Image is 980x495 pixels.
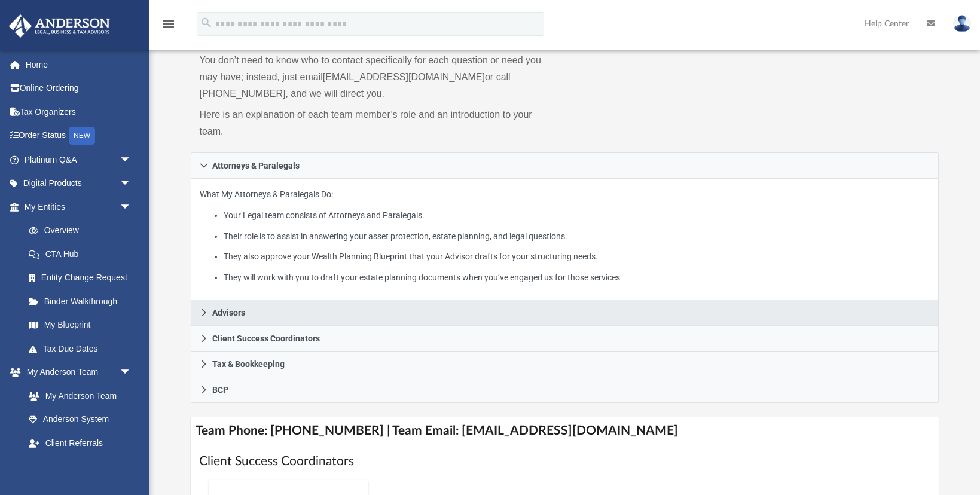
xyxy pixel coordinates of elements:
[224,208,930,223] li: Your Legal team consists of Attorneys and Paralegals.
[224,249,930,264] li: They also approve your Wealth Planning Blueprint that your Advisor drafts for your structuring ne...
[161,17,176,31] i: menu
[8,360,144,384] a: My Anderson Teamarrow_drop_down
[120,360,144,385] span: arrow_drop_down
[120,455,144,479] span: arrow_drop_down
[212,334,320,343] span: Client Success Coordinators
[8,77,149,100] a: Online Ordering
[199,52,556,102] p: You don’t need to know who to contact specifically for each question or need you may have; instea...
[120,172,144,196] span: arrow_drop_down
[199,453,930,470] h1: Client Success Coordinators
[17,431,144,455] a: Client Referrals
[17,289,149,313] a: Binder Walkthrough
[161,23,176,31] a: menu
[224,270,930,285] li: They will work with you to draft your estate planning documents when you’ve engaged us for those ...
[191,179,938,300] div: Attorneys & Paralegals
[17,242,149,266] a: CTA Hub
[120,195,144,219] span: arrow_drop_down
[191,152,938,179] a: Attorneys & Paralegals
[212,308,245,317] span: Advisors
[17,266,149,290] a: Entity Change Request
[17,384,138,408] a: My Anderson Team
[200,187,929,285] p: What My Attorneys & Paralegals Do:
[191,326,938,352] a: Client Success Coordinators
[191,352,938,377] a: Tax & Bookkeeping
[191,417,938,444] h4: Team Phone: [PHONE_NUMBER] | Team Email: [EMAIL_ADDRESS][DOMAIN_NAME]
[8,172,149,195] a: Digital Productsarrow_drop_down
[212,360,285,368] span: Tax & Bookkeeping
[8,100,149,124] a: Tax Organizers
[69,127,95,145] div: NEW
[191,377,938,403] a: BCP
[8,124,149,148] a: Order StatusNEW
[200,16,213,29] i: search
[120,148,144,172] span: arrow_drop_down
[8,455,144,479] a: My Documentsarrow_drop_down
[224,229,930,244] li: Their role is to assist in answering your asset protection, estate planning, and legal questions.
[17,408,144,432] a: Anderson System
[8,148,149,172] a: Platinum Q&Aarrow_drop_down
[953,15,971,32] img: User Pic
[323,72,485,82] a: [EMAIL_ADDRESS][DOMAIN_NAME]
[17,313,144,337] a: My Blueprint
[17,219,149,243] a: Overview
[191,300,938,326] a: Advisors
[17,337,149,360] a: Tax Due Dates
[8,53,149,77] a: Home
[8,195,149,219] a: My Entitiesarrow_drop_down
[199,106,556,140] p: Here is an explanation of each team member’s role and an introduction to your team.
[5,14,114,38] img: Anderson Advisors Platinum Portal
[212,161,300,170] span: Attorneys & Paralegals
[212,386,228,394] span: BCP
